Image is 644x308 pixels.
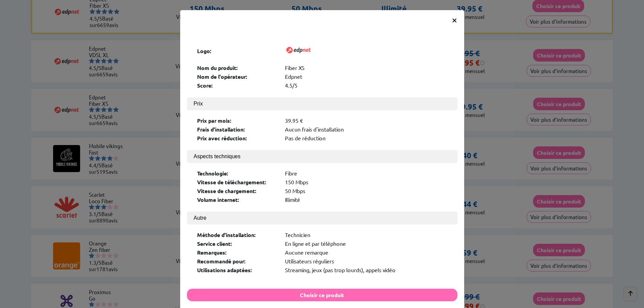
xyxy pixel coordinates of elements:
div: Prix par mois: [197,117,278,124]
div: Aucun frais d'installation [285,126,447,133]
div: Prix avec réduction: [197,135,278,142]
div: Vitesse de téléchargement: [197,179,278,186]
button: Choisir ce produit [187,289,457,301]
div: 50 Mbps [285,187,447,194]
div: Streaming, jeux (pas trop lourds), appels vidéo [285,266,447,274]
div: Remarques: [197,249,278,256]
b: Logo: [197,47,212,54]
span: × [452,14,457,26]
div: Illimité [285,196,447,203]
button: Aspects techniques [187,150,457,163]
div: Fibre [285,170,447,177]
div: 4.5/5 [285,82,447,89]
div: Pas de réduction [285,135,447,142]
a: Choisir ce produit [187,291,457,298]
div: Aucune remarque [285,249,447,256]
div: Frais d'installation: [197,126,278,133]
div: Utilisateurs réguliers [285,258,447,265]
div: Recommandé pour: [197,258,278,265]
div: Service client: [197,240,278,247]
div: Nom de l'opérateur: [197,73,278,80]
div: Nom du produit: [197,64,278,71]
div: Vitesse de chargement: [197,187,278,194]
div: 39.95 € [285,117,447,124]
div: 150 Mbps [285,179,447,186]
div: Technologie: [197,170,278,177]
div: Edpnet [285,73,447,80]
div: Score: [197,82,278,89]
img: Logo of Edpnet [285,37,312,64]
button: Prix [187,97,457,110]
div: Méthode d'installation: [197,231,278,238]
div: Volume internet: [197,196,278,203]
div: Utilisations adaptées: [197,266,278,274]
div: En ligne et par téléphone [285,240,447,247]
div: Fiber XS [285,64,447,71]
div: Technicien [285,231,447,238]
button: Autre [187,212,457,224]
